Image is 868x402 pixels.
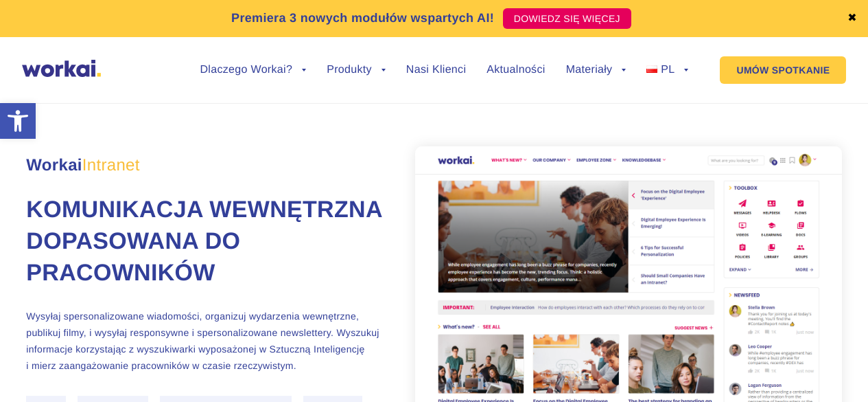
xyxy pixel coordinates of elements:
a: DOWIEDZ SIĘ WIĘCEJ [503,8,631,29]
a: Dlaczego Workai? [200,65,306,76]
h1: Komunikacja wewnętrzna dopasowana do pracowników [26,194,382,289]
em: Intranet [82,156,140,175]
a: ✖ [847,13,857,24]
span: Workai [26,141,139,174]
a: Produkty [327,65,386,76]
p: Premiera 3 nowych modułów wspartych AI! [231,9,494,27]
p: Wysyłaj spersonalizowane wiadomości, organizuj wydarzenia wewnętrzne, publikuj filmy, i wysyłaj r... [26,308,382,374]
a: Nasi Klienci [406,65,466,76]
a: Aktualności [486,65,545,76]
span: PL [661,64,675,76]
a: Materiały [566,65,626,76]
a: UMÓW SPOTKANIE [720,56,846,84]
